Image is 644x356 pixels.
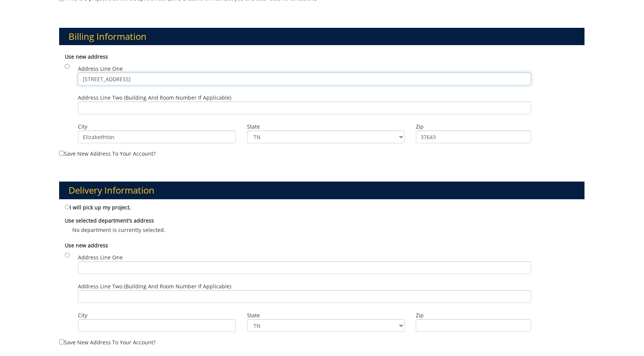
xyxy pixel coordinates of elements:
[65,217,154,224] b: Use selected department's address
[416,312,531,319] label: Zip
[78,254,531,274] label: Address Line One
[78,94,531,114] label: Address Line Two (Building and Room Number if applicable)
[78,283,531,303] label: Address Line Two (Building and Room Number if applicable)
[65,242,108,249] b: Use new address
[78,261,531,274] input: Address Line One
[78,123,235,130] label: City
[247,312,404,319] label: State
[78,101,531,114] input: Address Line Two (Building and Room Number if applicable)
[65,226,579,234] p: No department is currently selected.
[416,130,531,143] input: Zip
[247,123,404,130] label: State
[65,205,70,209] input: I will pick up my project.
[59,182,584,199] h3: Delivery Information
[59,339,64,344] input: Save new address to your account?
[78,319,235,332] input: City
[65,53,108,60] b: Use new address
[59,151,64,156] input: Save new address to your account?
[78,130,235,143] input: City
[416,319,531,332] input: Zip
[59,28,584,45] h3: Billing Information
[78,65,531,85] label: Address Line One
[416,123,531,130] label: Zip
[65,203,131,211] label: I will pick up my project.
[78,73,531,85] input: Address Line One
[78,290,531,303] input: Address Line Two (Building and Room Number if applicable)
[78,312,235,319] label: City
